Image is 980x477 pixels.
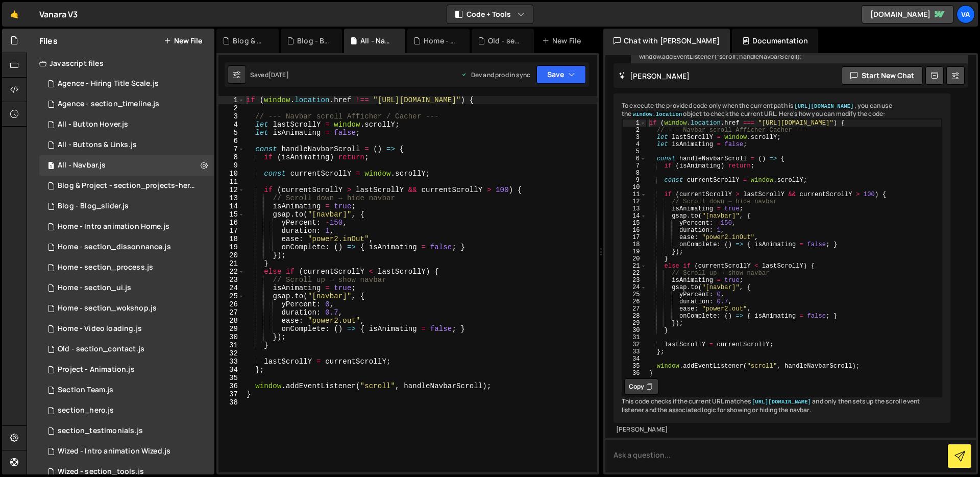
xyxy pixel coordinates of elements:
[623,148,646,155] div: 5
[39,237,214,257] div: 7916/16824.js
[623,177,646,184] div: 9
[58,345,144,354] div: Old - section_contact.js
[58,304,157,313] div: Home - section_wokshop.js
[623,141,646,148] div: 4
[218,227,244,235] div: 17
[39,196,214,217] div: 7916/33042.js
[39,339,214,360] div: 7916/26938.js
[623,291,646,298] div: 25
[218,210,244,219] div: 15
[447,5,533,23] button: Code + Tools
[218,268,244,276] div: 22
[624,378,658,395] button: Copy
[218,243,244,251] div: 19
[623,313,646,320] div: 28
[793,103,854,110] code: [URL][DOMAIN_NAME]
[623,334,646,341] div: 31
[218,341,244,349] div: 31
[623,234,646,241] div: 17
[218,300,244,308] div: 26
[623,348,646,355] div: 33
[623,127,646,134] div: 2
[39,155,214,176] div: 7916/44836.js
[58,467,144,476] div: Wized - section_tools.js
[218,145,244,153] div: 7
[39,94,214,114] div: 7916/25715.js
[461,70,530,79] div: Dev and prod in sync
[623,120,646,127] div: 1
[623,191,646,198] div: 11
[623,155,646,162] div: 6
[39,441,214,462] div: 7916/25310.js
[862,5,953,23] a: [DOMAIN_NAME]
[623,255,646,263] div: 20
[233,36,266,46] div: Blog & Project - section_projects-hero.js
[218,219,244,227] div: 16
[58,426,143,436] div: section_testimonials.js
[614,93,950,423] div: To execute the provided code only when the current path is , you can use the object to check the ...
[58,222,169,231] div: Home - Intro animation Home.js
[623,220,646,227] div: 15
[39,319,214,339] div: 7916/34580.js
[957,5,975,23] a: Va
[39,135,214,155] div: 7916/25302.js
[218,112,244,121] div: 3
[603,29,730,53] div: Chat with [PERSON_NAME]
[58,243,171,252] div: Home - section_dissonnance.js
[58,140,137,150] div: All - Buttons & Links.js
[360,36,393,46] div: All - Navbar.js
[58,79,159,88] div: Agence - Hiring Title Scale.js
[39,380,214,400] div: 7916/34808.js
[623,263,646,270] div: 21
[297,36,330,46] div: Blog - Blog_slider.js
[623,227,646,234] div: 16
[623,327,646,334] div: 30
[39,421,214,441] div: 7916/22356.js
[218,325,244,333] div: 29
[623,212,646,220] div: 14
[218,202,244,210] div: 14
[623,320,646,327] div: 29
[218,137,244,145] div: 6
[218,161,244,170] div: 9
[424,36,457,46] div: Home - Intro animation Home.js
[623,305,646,313] div: 27
[623,198,646,205] div: 12
[218,104,244,112] div: 2
[218,170,244,178] div: 10
[58,100,159,109] div: Agence - section_timeline.js
[631,111,683,118] code: window.location
[39,8,78,20] div: Vanara V3
[58,161,106,170] div: All - Navbar.js
[218,398,244,407] div: 38
[218,390,244,398] div: 37
[623,248,646,255] div: 19
[218,259,244,268] div: 21
[39,257,214,278] div: 7916/16891.js
[218,366,244,374] div: 34
[39,176,218,196] div: 7916/25784.js
[616,425,948,434] div: [PERSON_NAME]
[623,170,646,177] div: 8
[218,276,244,284] div: 23
[218,317,244,325] div: 28
[39,74,214,94] div: 7916/26958.js
[623,162,646,170] div: 7
[623,298,646,305] div: 26
[58,181,199,190] div: Blog & Project - section_projects-hero.js
[2,2,27,27] a: 🤙
[623,355,646,363] div: 34
[48,162,54,171] span: 1
[58,263,153,272] div: Home - section_process.js
[39,35,58,46] h2: Files
[218,121,244,129] div: 4
[58,447,170,456] div: Wized - Intro animation Wized.js
[218,251,244,259] div: 20
[58,365,135,374] div: Project - Animation.js
[623,270,646,277] div: 22
[39,217,214,237] div: 7916/15964.js
[218,349,244,357] div: 32
[39,278,214,298] div: 7916/24075.js
[218,382,244,390] div: 36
